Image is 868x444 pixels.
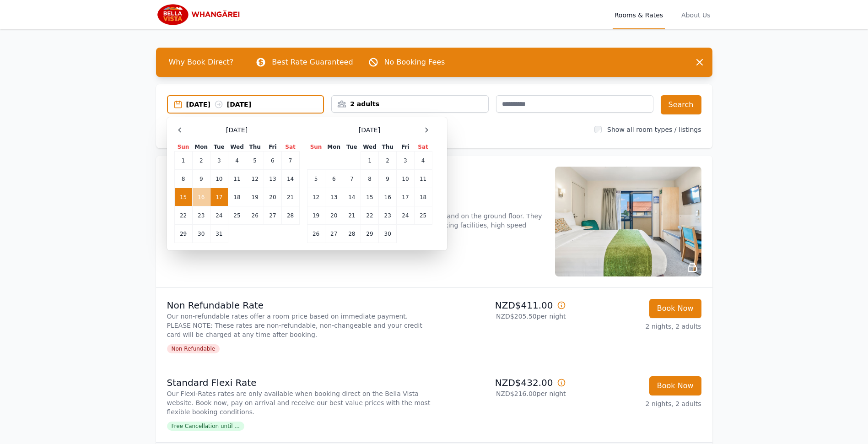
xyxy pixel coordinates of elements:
[167,389,431,417] p: Our Flexi-Rates rates are only available when booking direct on the Bella Vista website. Book now...
[156,4,244,26] img: Bella Vista Whangarei
[228,152,246,170] td: 4
[210,188,228,206] td: 17
[167,299,431,312] p: Non Refundable Rate
[573,322,701,331] p: 2 nights, 2 adults
[228,143,246,152] th: Wed
[438,312,566,321] p: NZD$205.50 per night
[192,188,210,206] td: 16
[186,100,323,109] div: [DATE] [DATE]
[174,170,192,188] td: 8
[272,57,353,68] p: Best Rate Guaranteed
[414,188,432,206] td: 18
[361,152,378,170] td: 1
[414,152,432,170] td: 4
[210,143,228,152] th: Tue
[325,206,343,225] td: 20
[228,170,246,188] td: 11
[438,389,566,398] p: NZD$216.00 per night
[228,188,246,206] td: 18
[281,206,299,225] td: 28
[649,299,701,318] button: Book Now
[397,170,414,188] td: 10
[361,225,378,243] td: 29
[414,143,432,152] th: Sat
[307,143,325,152] th: Sun
[264,152,281,170] td: 6
[607,126,701,133] label: Show all room types / listings
[167,344,220,353] span: Non Refundable
[325,143,343,152] th: Mon
[397,188,414,206] td: 17
[379,152,397,170] td: 2
[174,206,192,225] td: 22
[379,188,397,206] td: 16
[228,206,246,225] td: 25
[174,188,192,206] td: 15
[307,206,325,225] td: 19
[379,206,397,225] td: 23
[397,206,414,225] td: 24
[343,143,361,152] th: Tue
[210,225,228,243] td: 31
[307,188,325,206] td: 12
[661,95,701,114] button: Search
[573,399,701,408] p: 2 nights, 2 adults
[359,125,380,135] span: [DATE]
[414,170,432,188] td: 11
[210,170,228,188] td: 10
[281,143,299,152] th: Sat
[343,206,361,225] td: 21
[192,152,210,170] td: 2
[379,143,397,152] th: Thu
[210,206,228,225] td: 24
[264,170,281,188] td: 13
[384,57,445,68] p: No Booking Fees
[167,312,431,339] p: Our non-refundable rates offer a room price based on immediate payment. PLEASE NOTE: These rates ...
[174,143,192,152] th: Sun
[307,170,325,188] td: 5
[343,188,361,206] td: 14
[192,143,210,152] th: Mon
[649,376,701,395] button: Book Now
[332,99,488,108] div: 2 adults
[414,206,432,225] td: 25
[192,225,210,243] td: 30
[192,170,210,188] td: 9
[246,152,264,170] td: 5
[246,188,264,206] td: 19
[174,225,192,243] td: 29
[397,143,414,152] th: Fri
[361,143,378,152] th: Wed
[246,170,264,188] td: 12
[281,170,299,188] td: 14
[162,53,241,71] span: Why Book Direct?
[264,206,281,225] td: 27
[379,225,397,243] td: 30
[307,225,325,243] td: 26
[246,206,264,225] td: 26
[361,188,378,206] td: 15
[325,188,343,206] td: 13
[210,152,228,170] td: 3
[379,170,397,188] td: 9
[343,225,361,243] td: 28
[246,143,264,152] th: Thu
[343,170,361,188] td: 7
[325,170,343,188] td: 6
[438,376,566,389] p: NZD$432.00
[264,188,281,206] td: 20
[226,125,248,135] span: [DATE]
[281,188,299,206] td: 21
[281,152,299,170] td: 7
[361,206,378,225] td: 22
[167,422,244,431] span: Free Cancellation until ...
[264,143,281,152] th: Fri
[167,376,431,389] p: Standard Flexi Rate
[438,299,566,312] p: NZD$411.00
[325,225,343,243] td: 27
[397,152,414,170] td: 3
[361,170,378,188] td: 8
[174,152,192,170] td: 1
[192,206,210,225] td: 23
